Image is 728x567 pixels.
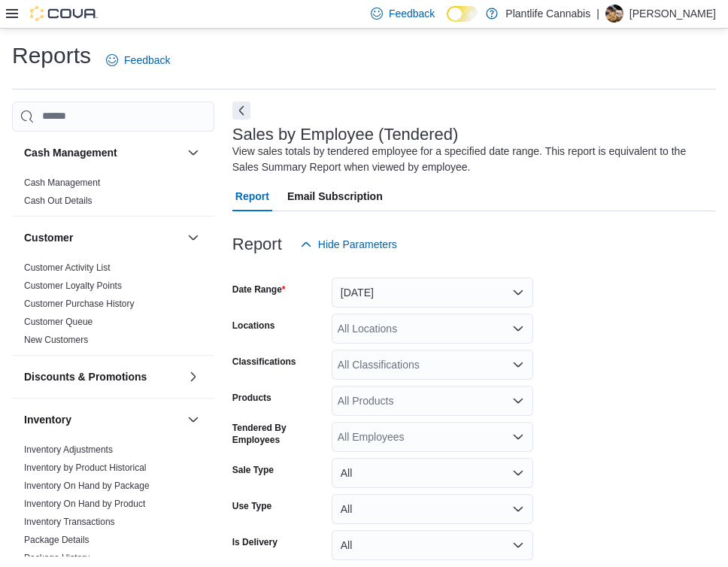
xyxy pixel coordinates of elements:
button: Next [232,102,250,120]
span: Feedback [389,6,435,21]
a: Feedback [100,45,176,75]
button: Open list of options [512,431,524,443]
label: Is Delivery [232,536,278,548]
span: Customer Loyalty Points [24,280,122,292]
label: Use Type [232,500,271,512]
p: | [596,5,599,23]
button: Cash Management [184,144,202,162]
button: All [332,494,533,524]
button: All [332,458,533,488]
h3: Customer [24,230,73,245]
a: Inventory Adjustments [24,444,113,455]
h3: Discounts & Promotions [24,369,147,384]
button: Inventory [24,412,181,427]
button: Hide Parameters [294,229,403,259]
h3: Report [232,235,282,253]
a: Inventory by Product Historical [24,462,147,473]
a: Customer Loyalty Points [24,280,122,291]
label: Date Range [232,283,286,296]
h3: Inventory [24,412,71,427]
a: Inventory Transactions [24,517,115,527]
button: All [332,530,533,560]
div: View sales totals by tendered employee for a specified date range. This report is equivalent to t... [232,144,708,175]
span: Package History [24,552,89,564]
button: Open list of options [512,323,524,335]
a: Package History [24,553,89,563]
a: Inventory On Hand by Product [24,499,145,509]
button: Discounts & Promotions [24,369,181,384]
a: Customer Activity List [24,262,111,273]
input: Dark Mode [447,6,478,22]
span: Customer Activity List [24,262,111,274]
h1: Reports [12,41,91,71]
span: Customer Purchase History [24,298,135,310]
p: [PERSON_NAME] [629,5,716,23]
span: Report [235,181,269,211]
a: Customer Queue [24,317,93,327]
div: Sammi Lane [605,5,623,23]
button: [DATE] [332,277,533,308]
span: Inventory On Hand by Product [24,498,145,510]
p: Plantlife Cannabis [505,5,590,23]
h3: Sales by Employee (Tendered) [232,126,459,144]
label: Tendered By Employees [232,422,326,446]
label: Products [232,392,271,404]
span: Feedback [124,53,170,68]
a: Inventory On Hand by Package [24,481,150,491]
button: Customer [184,229,202,247]
label: Locations [232,320,275,332]
button: Inventory [184,411,202,429]
a: Cash Out Details [24,196,93,206]
a: Cash Management [24,177,100,188]
h3: Cash Management [24,145,117,160]
img: Cova [30,6,98,21]
div: Customer [12,259,214,355]
a: Package Details [24,535,89,545]
span: Hide Parameters [318,237,397,252]
button: Discounts & Promotions [184,368,202,386]
span: Inventory Transactions [24,516,115,528]
button: Open list of options [512,395,524,407]
span: Customer Queue [24,316,93,328]
div: Cash Management [12,174,214,216]
span: Inventory On Hand by Package [24,480,150,492]
a: Customer Purchase History [24,299,135,309]
label: Classifications [232,356,296,368]
button: Open list of options [512,359,524,371]
span: Inventory Adjustments [24,444,113,456]
a: New Customers [24,335,88,345]
button: Customer [24,230,181,245]
button: Cash Management [24,145,181,160]
label: Sale Type [232,464,274,476]
span: New Customers [24,334,88,346]
span: Cash Out Details [24,195,93,207]
span: Package Details [24,534,89,546]
span: Email Subscription [287,181,383,211]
